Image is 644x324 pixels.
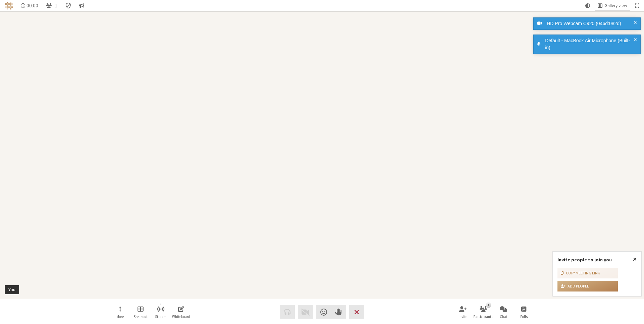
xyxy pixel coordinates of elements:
[561,270,600,276] div: Copy meeting link
[486,302,491,308] div: 1
[595,1,630,10] button: Change layout
[331,305,346,319] button: Raise hand
[76,1,87,10] button: Conversation
[474,303,493,321] button: Open participant list
[543,37,636,51] div: Default - MacBook Air Microphone (Built-in)
[6,286,18,293] div: You
[604,3,627,8] span: Gallery view
[62,1,74,10] div: Meeting details Encryption enabled
[43,1,60,10] button: Open participant list
[515,303,533,321] button: Open poll
[298,305,313,319] button: Video
[280,305,295,319] button: Audio problem - check your Internet connection or call by phone
[628,252,641,267] button: Close popover
[583,1,593,10] button: Using system theme
[459,315,467,319] span: Invite
[111,303,129,321] button: Open menu
[494,303,513,321] button: Open chat
[557,257,612,263] label: Invite people to join you
[557,281,618,291] button: Add people
[453,303,472,321] button: Invite participants (⌘+Shift+I)
[316,305,331,319] button: Send a reaction
[116,315,124,319] span: More
[544,20,636,27] div: HD Pro Webcam C920 (046d:082d)
[5,2,13,10] img: Iotum
[151,303,170,321] button: Start streaming
[155,315,166,319] span: Stream
[349,305,364,319] button: End or leave meeting
[133,315,148,319] span: Breakout
[172,315,190,319] span: Whiteboard
[18,1,41,10] div: Timer
[632,1,642,10] button: Fullscreen
[172,303,191,321] button: Open shared whiteboard
[131,303,150,321] button: Manage Breakout Rooms
[520,315,528,319] span: Polls
[557,268,618,279] button: Copy meeting link
[26,3,38,8] span: 00:00
[473,315,493,319] span: Participants
[500,315,507,319] span: Chat
[55,3,57,8] span: 1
